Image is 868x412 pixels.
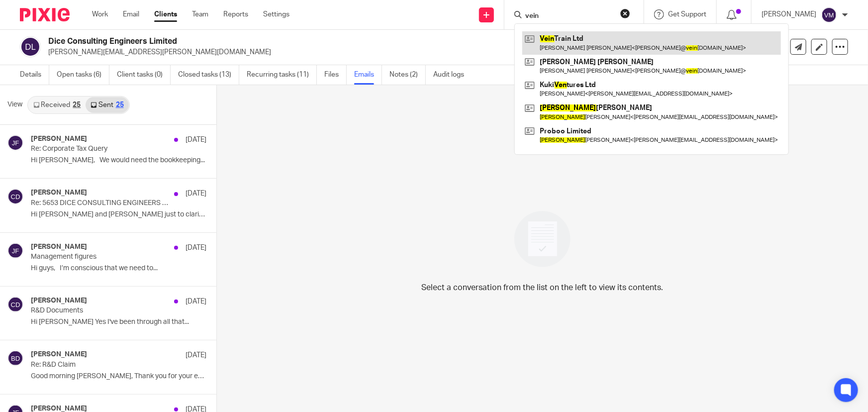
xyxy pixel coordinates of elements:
a: Client tasks (0) [117,65,171,85]
img: Pixie [20,8,70,21]
p: Select a conversation from the list on the left to view its contents. [422,282,664,294]
p: Hi [PERSON_NAME] and [PERSON_NAME] just to clarify on... [31,210,206,219]
p: Hi [PERSON_NAME] Yes I've been through all that... [31,318,206,326]
a: Settings [263,9,289,19]
p: Re: 5653 DICE CONSULTING ENGINEERS LTD RE: R&D Documents [31,199,172,207]
p: [DATE] [186,243,206,253]
h2: Dice Consulting Engineers Limited [48,36,580,47]
p: [PERSON_NAME] [762,9,816,19]
img: svg%3E [7,189,23,205]
img: svg%3E [821,7,837,23]
a: Team [192,9,208,19]
img: svg%3E [7,297,23,312]
a: Details [20,65,49,85]
span: Get Support [668,11,706,18]
a: Emails [354,65,382,85]
a: Email [123,9,139,19]
h4: [PERSON_NAME] [31,350,87,359]
h4: [PERSON_NAME] [31,297,87,305]
a: Reports [223,9,248,19]
a: Closed tasks (13) [178,65,239,85]
a: Recurring tasks (11) [247,65,317,85]
p: Hi guys, I’m conscious that we need to... [31,264,206,273]
h4: [PERSON_NAME] [31,189,87,197]
a: Work [92,9,108,19]
p: Hi [PERSON_NAME], We would need the bookkeeping... [31,156,206,165]
p: [DATE] [186,297,206,307]
img: svg%3E [7,135,23,151]
a: Received25 [28,97,86,113]
p: [PERSON_NAME][EMAIL_ADDRESS][PERSON_NAME][DOMAIN_NAME] [48,47,713,57]
h4: [PERSON_NAME] [31,135,87,143]
img: image [508,205,577,274]
span: View [7,100,22,110]
div: 25 [73,102,81,108]
button: Clear [620,8,630,18]
a: Notes (2) [389,65,426,85]
p: Management figures [31,253,172,261]
p: [DATE] [186,350,206,360]
div: 25 [116,102,124,108]
a: Sent25 [86,97,128,113]
img: svg%3E [7,243,23,259]
a: Files [324,65,347,85]
a: Audit logs [433,65,472,85]
img: svg%3E [20,36,41,57]
p: Re: R&D Claim [31,361,172,369]
img: svg%3E [7,350,23,366]
input: Search [524,12,614,21]
p: Good morning [PERSON_NAME], Thank you for your email.... [31,372,206,381]
p: Re: Corporate Tax Query [31,145,172,153]
h4: [PERSON_NAME] [31,243,87,251]
p: [DATE] [186,135,206,145]
p: [DATE] [186,189,206,199]
a: Clients [154,9,177,19]
p: R&D Documents [31,307,172,315]
a: Open tasks (6) [57,65,109,85]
